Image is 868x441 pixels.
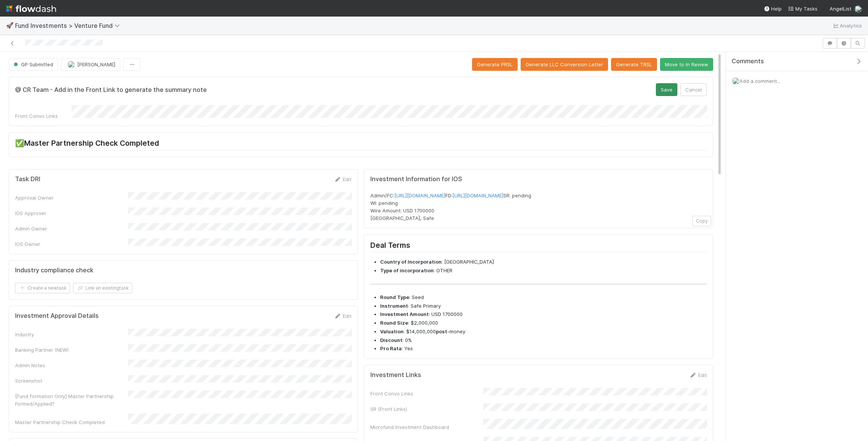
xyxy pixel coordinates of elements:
[380,320,408,326] strong: Round Size
[67,61,75,68] img: avatar_9bf5d80c-4205-46c9-bf6e-5147b3b3a927.png
[15,225,128,232] div: Admin Owner
[334,313,351,319] a: Edit
[15,312,99,320] h5: Investment Approval Details
[380,294,707,301] li: : Seed
[12,61,53,67] span: GP Submitted
[334,176,351,182] a: Edit
[370,371,421,379] h5: Investment Links
[15,346,128,354] div: Banking Partner (NEW)
[692,216,711,226] button: Copy
[15,283,70,293] button: Create a newtask
[77,61,115,67] span: [PERSON_NAME]
[15,22,124,29] span: Fund Investments > Venture Fund
[832,21,862,30] a: Analytics
[15,194,128,201] div: Approval Owner
[370,423,483,431] div: Microfund Investment Dashboard
[370,390,483,397] div: Front Convo Links
[15,112,72,120] div: Front Convo Links
[15,240,128,248] div: IOS Owner
[370,241,707,252] h2: Deal Terms
[15,392,128,407] div: [Fund Formation Only] Master Partnership Formed/Applied?
[521,58,608,71] button: Generate LLC Conversion Letter
[788,5,818,12] a: My Tasks
[732,77,740,85] img: avatar_f32b584b-9fa7-42e4-bca2-ac5b6bf32423.png
[73,283,132,293] button: Link an existingtask
[15,209,128,217] div: IOS Approver
[380,303,408,309] strong: Instrument
[740,78,780,84] span: Add a comment...
[380,258,707,266] li: : [GEOGRAPHIC_DATA]
[611,58,657,71] button: Generate TRSL
[15,331,128,338] div: Industry
[380,259,442,265] strong: Country of Incorporation
[6,22,14,29] span: 🚀
[380,311,707,318] li: : USD 1700000
[370,405,483,413] div: SR (Front Links)
[15,86,207,94] h5: @ CR Team - Add in the Front Link to generate the summary note
[6,2,56,15] img: logo-inverted-e16ddd16eac7371096b0.svg
[15,377,128,385] div: Screenshot
[656,83,677,96] button: Save
[15,418,128,426] div: Master Partnership Check Completed
[15,362,128,369] div: Admin Notes
[15,267,93,274] h5: Industry compliance check
[380,311,429,317] strong: Investment Amount
[9,58,58,71] button: GP Submitted
[15,139,707,150] h2: ✅Master Partnership Check Completed
[680,83,707,96] button: Cancel
[380,294,409,300] strong: Round Type
[380,345,707,352] li: : Yes
[380,302,707,310] li: : Safe Primary
[370,175,707,183] h5: Investment Information for IOS
[732,58,764,65] span: Comments
[15,175,40,183] h5: Task DRI
[452,192,503,198] a: [URL][DOMAIN_NAME]
[370,192,531,221] span: Admin/FC: FD: SR: pending WI: pending Wire Amount: USD 1700000 [GEOGRAPHIC_DATA], Safe
[380,267,707,275] li: : OTHER
[689,372,707,378] a: Edit
[788,6,818,12] span: My Tasks
[380,267,434,273] strong: Type of incorporation
[436,328,447,334] strong: post
[61,58,120,71] button: [PERSON_NAME]
[380,337,402,343] strong: Discount
[660,58,713,71] button: Move to In Review
[380,345,402,351] strong: Pro Rata
[394,192,445,198] a: [URL][DOMAIN_NAME]
[380,328,403,334] strong: Valuation
[380,319,707,327] li: : $2,000,000
[472,58,518,71] button: Generate PRSL
[830,6,851,12] span: AngelList
[854,5,862,13] img: avatar_f32b584b-9fa7-42e4-bca2-ac5b6bf32423.png
[380,328,707,336] li: : $14,000,000 -money
[764,5,782,12] div: Help
[380,337,707,344] li: : 0%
